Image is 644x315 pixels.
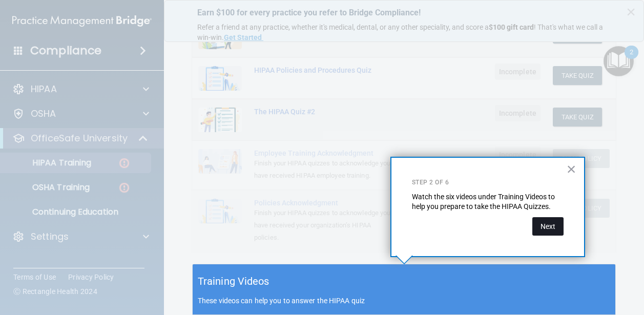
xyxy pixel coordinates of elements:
p: These videos can help you to answer the HIPAA quiz [198,297,610,305]
h5: Training Videos [198,272,269,290]
button: Next [532,217,564,236]
p: Step 2 of 6 [412,178,564,187]
p: Watch the six videos under Training Videos to help you prepare to take the HIPAA Quizzes. [412,192,564,212]
button: Close [567,161,576,177]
